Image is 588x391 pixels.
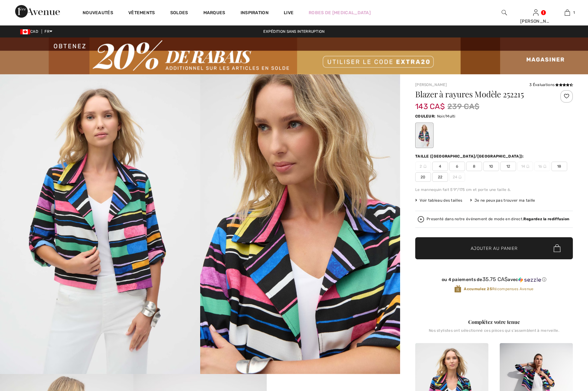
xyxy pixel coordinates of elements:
img: Récompenses Avenue [454,285,461,293]
img: ring-m.svg [423,165,427,168]
div: Noir/Multi [416,124,433,147]
div: 3 Évaluations [529,82,573,88]
img: 1ère Avenue [15,5,60,18]
div: Je ne peux pas trouver ma taille [470,198,535,203]
a: 1 [552,9,583,16]
span: 4 [432,162,448,171]
a: Se connecter [533,9,539,15]
a: Soldes [170,10,188,17]
span: Ajouter au panier [471,245,518,251]
span: Noir/Multi [437,114,456,118]
img: ring-m.svg [458,175,462,179]
a: Robes de [MEDICAL_DATA] [309,9,371,16]
img: recherche [502,9,507,16]
span: CAD [20,29,41,34]
img: Mes infos [533,9,539,16]
div: Nos stylistes ont sélectionné ces pièces qui s'assemblent à merveille. [415,328,573,338]
a: Live [284,9,294,16]
button: Ajouter au panier [415,237,573,259]
a: Marques [203,10,225,17]
div: ou 4 paiements de35.75 CA$avecSezzle Cliquez pour en savoir plus sur Sezzle [415,276,573,285]
span: 35.75 CA$ [482,276,508,282]
div: Taille ([GEOGRAPHIC_DATA]/[GEOGRAPHIC_DATA]): [415,153,525,159]
a: Vêtements [128,10,155,17]
span: Récompenses Avenue [464,286,533,292]
span: 20 [415,172,431,182]
span: 24 [449,172,465,182]
a: Nouveautés [83,10,113,17]
span: 12 [500,162,516,171]
strong: Accumulez 25 [464,287,492,291]
img: Regardez la rediffusion [418,216,424,222]
img: Blazer &agrave; Rayures mod&egrave;le 252215. 2 [200,74,400,374]
span: 6 [449,162,465,171]
span: 2 [415,162,431,171]
img: ring-m.svg [526,165,529,168]
strong: Regardez la rediffusion [523,217,569,221]
span: 1 [573,10,575,15]
span: 8 [466,162,482,171]
span: Couleur: [415,114,435,118]
span: Inspiration [241,10,269,17]
a: [PERSON_NAME] [415,83,447,87]
span: 143 CA$ [415,96,445,111]
span: Voir tableau des tailles [415,198,463,203]
span: 14 [517,162,533,171]
img: Bag.svg [554,244,561,252]
span: 18 [551,162,567,171]
span: 22 [432,172,448,182]
img: Sezzle [518,277,541,283]
img: Canadian Dollar [20,29,30,34]
span: 10 [483,162,499,171]
div: [PERSON_NAME] [520,18,551,25]
span: 16 [534,162,550,171]
span: 239 CA$ [447,101,479,112]
div: ou 4 paiements de avec [415,276,573,283]
span: FR [44,29,52,34]
div: Le mannequin fait 5'9"/175 cm et porte une taille 6. [415,187,573,193]
div: Complétez votre tenue [415,318,573,326]
h1: Blazer à rayures Modèle 252215 [415,90,547,98]
img: Mon panier [565,9,570,16]
img: ring-m.svg [543,165,546,168]
div: Presenté dans notre événement de mode en direct. [427,217,569,221]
